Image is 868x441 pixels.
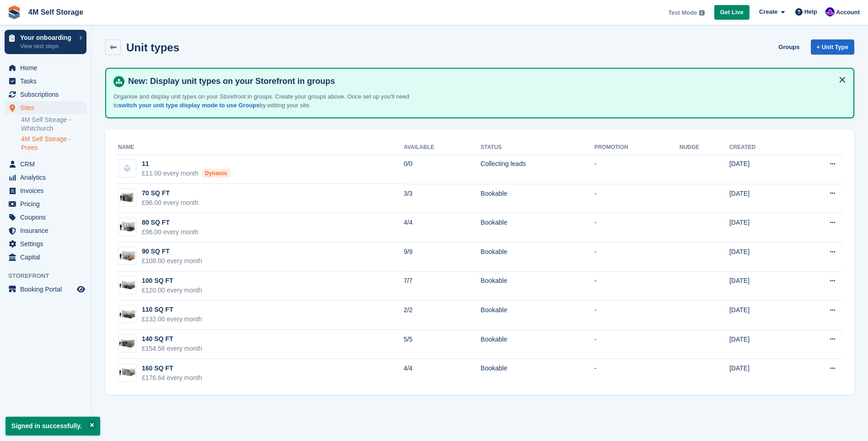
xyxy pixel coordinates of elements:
th: Status [480,140,594,155]
img: 140-sqft-unit.jpg [119,337,136,350]
span: Tasks [20,75,75,88]
th: Promotion [594,140,679,155]
td: Bookable [480,271,594,301]
a: Preview store [75,284,86,295]
td: Collecting leads [480,154,594,184]
img: 60-sqft-unit.jpg [119,191,136,204]
td: [DATE] [729,213,795,243]
th: Name [116,140,404,155]
span: Account [836,8,860,17]
th: Created [729,140,795,155]
div: 100 SQ FT [142,276,202,286]
a: menu [5,61,86,74]
td: Bookable [480,213,594,243]
td: 3/3 [404,184,480,213]
td: [DATE] [729,184,795,213]
div: 110 SQ FT [142,305,202,314]
td: Bookable [480,330,594,359]
img: 100-sqft-unit.jpg [119,249,136,263]
p: View next steps [20,42,75,50]
td: [DATE] [729,359,795,388]
span: Invoices [20,184,75,197]
span: Analytics [20,171,75,184]
a: menu [5,171,86,184]
a: menu [5,101,86,114]
a: menu [5,283,86,296]
span: Get Live [720,8,744,17]
a: menu [5,251,86,264]
div: £132.00 every month [142,314,202,324]
div: £11.00 every month [142,169,231,178]
span: Subscriptions [20,88,75,101]
td: - [594,330,679,359]
span: Test Mode [668,8,697,17]
div: £96.00 every month [142,198,199,208]
div: 80 SQ FT [142,218,199,227]
td: 9/9 [404,242,480,271]
div: 90 SQ FT [142,247,202,256]
h4: New: Display unit types on your Storefront in groups [124,76,846,87]
span: Home [20,61,75,74]
a: menu [5,224,86,237]
a: 4M Self Storage [25,5,87,20]
p: Signed in successfully. [5,417,100,435]
div: £108.00 every month [142,256,202,266]
a: menu [5,211,86,224]
a: menu [5,158,86,171]
span: Storefront [8,271,91,281]
td: Bookable [480,184,594,213]
td: [DATE] [729,154,795,184]
h2: Unit types [126,41,179,54]
td: Bookable [480,301,594,330]
td: - [594,213,679,243]
div: 11 [142,159,231,169]
td: 4/4 [404,213,480,243]
td: Bookable [480,242,594,271]
span: CRM [20,158,75,171]
td: [DATE] [729,242,795,271]
td: 5/5 [404,330,480,359]
img: 175-sqft-unit.jpg [119,366,136,379]
div: 140 SQ FT [142,334,202,344]
a: menu [5,198,86,210]
span: Pricing [20,198,75,210]
a: Groups [775,39,803,55]
td: - [594,301,679,330]
td: [DATE] [729,271,795,301]
td: - [594,184,679,213]
span: Settings [20,237,75,250]
img: Pete Clutton [825,7,835,17]
span: Booking Portal [20,283,75,296]
p: Your onboarding [20,34,75,41]
td: - [594,154,679,184]
a: menu [5,75,86,88]
td: 4/4 [404,359,480,388]
th: Available [404,140,480,155]
img: 75-sqft-unit.jpg [119,220,136,233]
a: menu [5,237,86,250]
td: - [594,242,679,271]
th: Nudge [679,140,729,155]
a: + Unit Type [811,39,854,55]
a: 4M Self Storage - Whitchurch [21,116,86,133]
a: Get Live [714,5,749,20]
div: 70 SQ FT [142,188,199,198]
td: 7/7 [404,271,480,301]
div: £176.64 every month [142,373,202,383]
a: menu [5,184,86,197]
img: stora-icon-8386f47178a22dfd0bd8f6a31ec36ba5ce8667c1dd55bd0f319d3a0aa187defe.svg [7,6,21,19]
div: 160 SQ FT [142,364,202,373]
span: Insurance [20,224,75,237]
td: 2/2 [404,301,480,330]
img: 125-sqft-unit.jpg [119,279,136,292]
p: Organise and display unit types on your Storefront in groups. Create your groups above. Once set ... [113,92,434,110]
div: £154.56 every month [142,344,202,353]
span: Capital [20,251,75,264]
td: - [594,359,679,388]
a: menu [5,88,86,101]
div: £120.00 every month [142,286,202,295]
span: Sites [20,101,75,114]
a: Your onboarding View next steps [5,30,86,54]
div: £96.00 every month [142,227,199,237]
div: Dynamic [202,169,231,178]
